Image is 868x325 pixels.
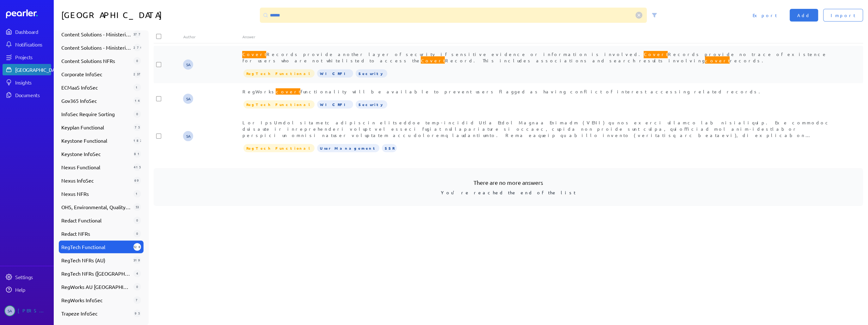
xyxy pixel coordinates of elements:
a: Settings [3,271,51,283]
span: User Management [317,144,379,152]
span: RegTech Functional [243,100,315,109]
div: 0 [133,230,141,237]
div: 1 [133,190,141,197]
span: Export [753,12,777,18]
a: Help [3,284,51,295]
div: Answer [242,34,833,39]
div: 415 [133,163,141,171]
a: [GEOGRAPHIC_DATA] [3,64,51,75]
span: Covert [242,50,266,58]
span: Corporate InfoSec [61,70,131,78]
span: Content Solutions NFRs [61,57,131,65]
span: Keyplan Functional [61,123,131,131]
span: Steve Ackermann [183,94,193,104]
span: RegTech Functional [61,243,131,251]
div: 0 [133,110,141,118]
div: 0 [133,283,141,291]
div: 53 [133,203,141,211]
span: Steve Ackermann [183,59,193,70]
button: Add [790,9,818,22]
div: 0 [133,57,141,65]
span: WIC RFI [317,100,353,109]
a: Dashboard [3,26,51,37]
span: covert [705,56,730,65]
div: 14 [133,97,141,104]
span: RegTech NFRs ([GEOGRAPHIC_DATA]) [61,270,131,277]
button: Import [823,9,863,22]
a: SA[PERSON_NAME] [3,303,51,319]
span: Security [356,100,387,109]
span: covert [276,87,300,96]
span: Lor IpsUmdol sitametc adipiscin elitseddoe temp-incidid Utla Etdol Magnaa Enimadm (VENI) qu nos e... [242,120,831,233]
span: WIC RFI [317,69,353,78]
span: Nexus InfoSec [61,177,131,184]
div: 95 [133,309,141,317]
div: 270 [133,44,141,51]
div: Dashboard [15,28,51,35]
span: Nexus NFRs [61,190,131,197]
a: Notifications [3,39,51,50]
span: Redact Functional [61,216,131,224]
span: InfoSec Require Sorting [61,110,131,118]
span: Steve Ackermann [4,305,15,316]
div: 0 [133,216,141,224]
span: OHS, Environmental, Quality, Ethical Dealings [61,203,131,211]
span: Trapeze InfoSec [61,309,131,317]
div: Help [15,286,51,293]
div: 4 [133,270,141,277]
span: Content Solutions - Ministerials - Functional [61,30,131,38]
div: 237 [133,70,141,78]
span: Steve Ackermann [183,131,193,141]
div: Settings [15,274,51,280]
div: 1 [133,84,141,91]
span: RegTech NFRs (AU) [61,256,131,264]
div: 377 [133,30,141,38]
p: You're reached the end of the list [164,187,853,196]
span: Redact NFRs [61,230,131,237]
span: Keystone InfoSec [61,150,131,158]
div: 528 [133,243,141,251]
a: Projects [3,51,51,63]
span: Content Solutions - Ministerials - Non Functional [61,44,131,51]
h1: [GEOGRAPHIC_DATA] [61,8,257,23]
span: Covert [421,56,445,65]
span: Add [797,12,810,18]
span: SSR [382,144,397,152]
div: [PERSON_NAME] [18,305,49,316]
div: Documents [15,92,51,98]
span: RegTech Functional [243,69,315,78]
div: 81 [133,150,141,158]
div: 182 [133,137,141,144]
a: Documents [3,89,51,101]
a: Dashboard [6,9,51,18]
span: RegWorks AU [GEOGRAPHIC_DATA] [61,283,131,291]
div: 319 [133,256,141,264]
button: Export [745,9,785,22]
span: Covert [644,50,668,58]
div: Notifications [15,41,51,47]
span: RegWorks functionality will be available to prevent users flagged as having conflict of interest ... [242,87,764,96]
span: Gov365 InfoSec [61,97,131,104]
span: Keystone Functional [61,137,131,144]
div: Author [183,34,242,39]
span: Security [356,69,387,78]
h3: There are no more answers [164,178,853,187]
span: RegTech Functional [243,144,315,152]
span: Nexus Functional [61,163,131,171]
div: Projects [15,54,51,60]
span: Import [831,12,855,18]
div: 7 [133,296,141,304]
div: 69 [133,177,141,184]
div: [GEOGRAPHIC_DATA] [15,66,62,73]
a: Insights [3,77,51,88]
div: Insights [15,79,51,85]
span: ECMaaS InfoSec [61,84,131,91]
span: RegWorks InfoSec [61,296,131,304]
div: 75 [133,123,141,131]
